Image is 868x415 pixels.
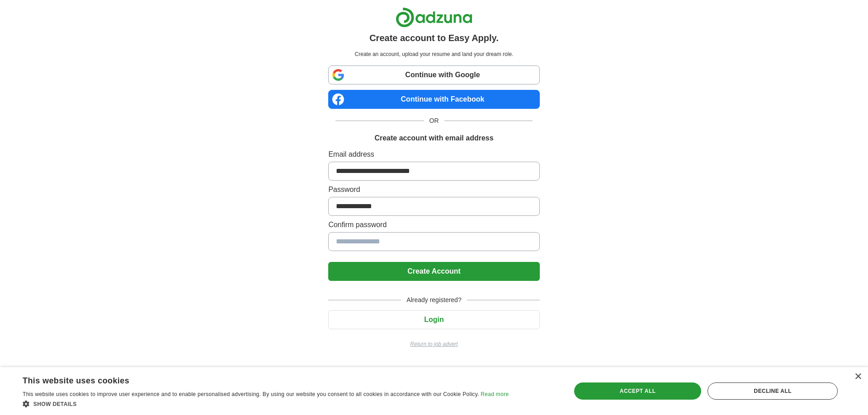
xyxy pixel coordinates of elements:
[328,90,539,109] a: Continue with Facebook
[396,7,472,28] img: Adzuna logo
[23,399,509,408] div: Show details
[328,316,539,323] a: Login
[330,50,538,58] p: Create an account, upload your resume and land your dream role.
[401,295,467,305] span: Already registered?
[374,133,493,144] h1: Create account with email address
[33,401,77,407] span: Show details
[328,262,539,281] button: Create Account
[854,373,861,380] div: Close
[369,31,499,45] h1: Create account to Easy Apply.
[481,391,509,397] a: Read more, opens a new window
[328,149,539,160] label: Email address
[574,382,702,400] div: Accept all
[328,184,539,195] label: Password
[23,391,479,397] span: This website uses cookies to improve user experience and to enable personalised advertising. By u...
[708,382,838,400] div: Decline all
[23,373,486,386] div: This website uses cookies
[424,116,444,126] span: OR
[328,310,539,329] button: Login
[328,219,539,230] label: Confirm password
[328,65,539,84] a: Continue with Google
[328,340,539,348] a: Return to job advert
